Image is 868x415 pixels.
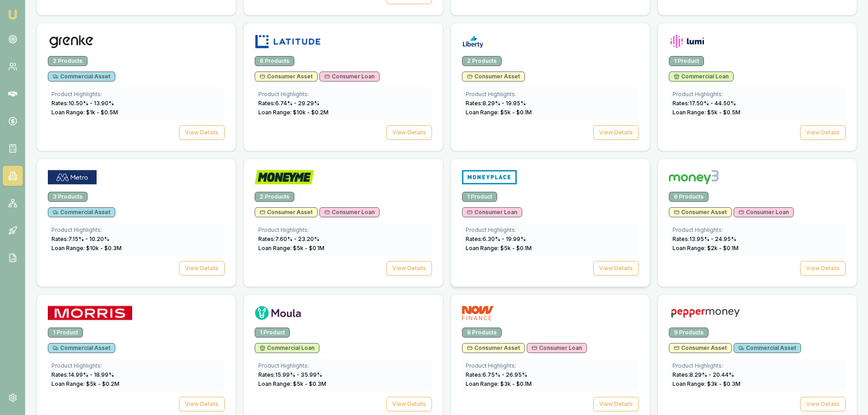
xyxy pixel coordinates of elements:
span: Loan Range: $ 5 k - $ 0.1 M [466,245,532,251]
button: View Details [593,397,639,411]
a: Money Me logo2 ProductsConsumer AssetConsumer LoanProduct Highlights:Rates:7.60% - 23.20%Loan Ran... [243,159,443,287]
span: Rates: 13.95 % - 24.95 % [673,236,736,242]
div: Product Highlights: [466,362,635,369]
div: 2 Products [255,192,294,202]
span: Rates: 17.50 % - 44.50 % [673,100,736,107]
button: View Details [800,125,846,140]
img: Latitude logo [255,34,321,49]
div: 8 Products [462,328,502,338]
button: View Details [593,125,639,140]
span: Commercial Asset [53,209,110,216]
span: Consumer Loan [467,209,517,216]
img: Moula logo [255,306,301,320]
button: View Details [386,397,432,411]
div: Product Highlights: [673,362,842,369]
span: Commercial Loan [674,73,729,80]
button: View Details [593,261,639,276]
span: Consumer Loan [532,344,582,352]
button: View Details [800,261,846,276]
button: View Details [800,397,846,411]
span: Loan Range: $ 10 k - $ 0.2 M [258,109,329,116]
img: Money Place logo [462,170,517,184]
a: Money3 logo6 ProductsConsumer AssetConsumer LoanProduct Highlights:Rates:13.95% - 24.95%Loan Rang... [657,159,857,287]
div: 1 Product [462,192,497,202]
button: View Details [386,125,432,140]
img: Metro Finance logo [48,170,97,184]
div: 2 Products [48,56,87,66]
div: Product Highlights: [51,226,221,234]
div: 1 Product [48,328,83,338]
img: Lumi logo [669,34,705,49]
div: Product Highlights: [466,91,635,98]
div: Product Highlights: [51,91,221,98]
span: Loan Range: $ 2 k - $ 0.1 M [673,245,739,251]
div: 6 Products [669,192,709,202]
img: Grenke logo [48,34,95,49]
div: Product Highlights: [258,91,428,98]
span: Consumer Loan [324,209,375,216]
div: Product Highlights: [258,226,428,234]
div: 2 Products [462,56,502,66]
img: Money3 logo [669,170,719,184]
span: Consumer Loan [739,209,789,216]
span: Rates: 8.29 % - 20.44 % [673,371,734,378]
img: Money Me logo [255,170,314,184]
div: Product Highlights: [51,362,221,369]
span: Commercial Asset [53,73,110,80]
span: Loan Range: $ 3 k - $ 0.3 M [673,380,740,387]
span: Loan Range: $ 1 k - $ 0.5 M [51,109,118,116]
a: Metro Finance logo3 ProductsCommercial AssetProduct Highlights:Rates:7.15% - 10.20%Loan Range: $1... [36,159,236,287]
span: Loan Range: $ 5 k - $ 0.1 M [258,245,324,251]
span: Loan Range: $ 5 k - $ 0.5 M [673,109,740,116]
a: Latitude logo6 ProductsConsumer AssetConsumer LoanProduct Highlights:Rates:6.74% - 29.29%Loan Ran... [243,23,443,151]
span: Rates: 10.50 % - 13.90 % [51,100,114,107]
span: Rates: 14.99 % - 18.99 % [51,371,114,378]
span: Loan Range: $ 5 k - $ 0.2 M [51,380,119,387]
a: Grenke logo2 ProductsCommercial AssetProduct Highlights:Rates:10.50% - 13.90%Loan Range: $1k - $0... [36,23,236,151]
div: Product Highlights: [673,91,842,98]
div: Product Highlights: [466,226,635,234]
span: Rates: 6.74 % - 29.29 % [258,100,319,107]
div: 6 Products [255,56,294,66]
div: Product Highlights: [258,362,428,369]
span: Rates: 6.75 % - 26.95 % [466,371,527,378]
span: Rates: 7.60 % - 23.20 % [258,236,319,242]
img: Liberty logo [462,34,484,49]
div: 1 Product [669,56,704,66]
span: Rates: 8.29 % - 19.95 % [466,100,526,107]
img: emu-icon-u.png [7,9,18,20]
span: Consumer Asset [260,209,313,216]
span: Loan Range: $ 3 k - $ 0.1 M [466,380,532,387]
a: Liberty logo2 ProductsConsumer AssetProduct Highlights:Rates:8.29% - 19.95%Loan Range: $5k - $0.1... [451,23,650,151]
div: 3 Products [48,192,87,202]
span: Consumer Asset [674,344,727,352]
img: Pepper Money logo [669,306,742,320]
div: 1 Product [255,328,290,338]
span: Consumer Asset [467,73,520,80]
span: Consumer Loan [324,73,375,80]
span: Loan Range: $ 5 k - $ 0.3 M [258,380,326,387]
span: Commercial Asset [739,344,796,352]
button: View Details [179,125,225,140]
span: Loan Range: $ 10 k - $ 0.3 M [51,245,122,251]
a: Lumi logo1 ProductCommercial LoanProduct Highlights:Rates:17.50% - 44.50%Loan Range: $5k - $0.5MV... [657,23,857,151]
button: View Details [179,261,225,276]
div: 9 Products [669,328,709,338]
span: Rates: 6.30 % - 19.99 % [466,236,526,242]
button: View Details [386,261,432,276]
span: Rates: 15.99 % - 35.99 % [258,371,322,378]
span: Rates: 7.15 % - 10.20 % [51,236,109,242]
img: Morris Finance logo [48,306,132,320]
div: Product Highlights: [673,226,842,234]
span: Commercial Loan [260,344,314,352]
span: Consumer Asset [674,209,727,216]
button: View Details [179,397,225,411]
img: NOW Finance logo [462,306,494,320]
a: Money Place logo1 ProductConsumer LoanProduct Highlights:Rates:6.30% - 19.99%Loan Range: $5k - $0... [451,159,650,287]
span: Consumer Asset [467,344,520,352]
span: Commercial Asset [53,344,110,352]
span: Loan Range: $ 5 k - $ 0.1 M [466,109,532,116]
span: Consumer Asset [260,73,313,80]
